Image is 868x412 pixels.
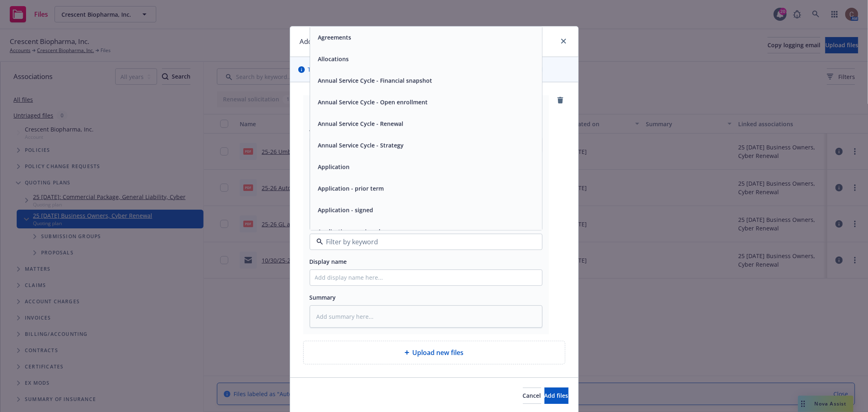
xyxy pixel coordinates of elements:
[523,392,541,399] span: Cancel
[318,33,352,42] button: Agreements
[559,36,568,46] a: close
[318,98,428,106] button: Annual Service Cycle - Open enrollment
[318,227,381,236] button: Application - unsigned
[318,141,404,149] button: Annual Service Cycle - Strategy
[555,95,565,105] a: remove
[544,392,568,399] span: Add files
[318,184,384,193] button: Application - prior term
[300,36,327,47] h1: Add files
[318,76,433,85] button: Annual Service Cycle - Financial snapshot
[323,237,526,247] input: Filter by keyword
[318,119,404,128] button: Annual Service Cycle - Renewal
[310,270,542,285] input: Add display name here...
[523,388,541,404] button: Cancel
[310,258,347,265] span: Display name
[318,206,374,214] button: Application - signed
[413,348,464,357] span: Upload new files
[318,162,350,171] button: Application
[544,388,568,404] button: Add files
[308,65,543,74] span: The uploaded files will be associated with
[310,294,336,301] span: Summary
[303,341,565,364] div: Upload new files
[318,55,349,63] button: Allocations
